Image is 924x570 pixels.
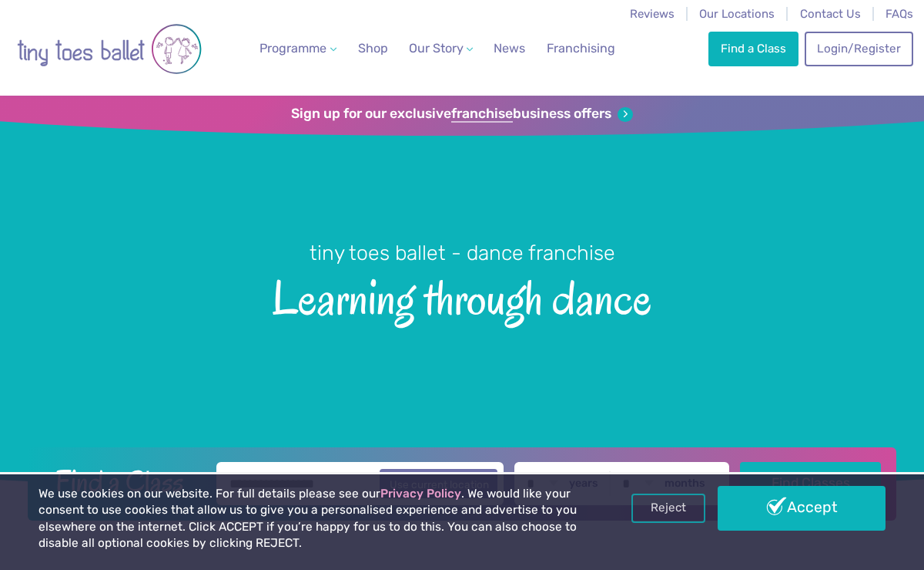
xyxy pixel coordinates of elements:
span: Shop [358,41,388,56]
a: Shop [352,33,394,64]
small: tiny toes ballet - dance franchise [310,241,615,265]
a: Contact Us [800,7,861,21]
span: Franchising [547,41,615,56]
a: Reviews [630,7,675,21]
a: Franchising [541,33,621,64]
a: Programme [253,33,343,64]
span: News [494,41,525,56]
a: Reject [631,494,705,523]
a: Sign up for our exclusivefranchisebusiness offers [291,106,632,123]
h2: Find a Class [43,462,206,501]
a: Login/Register [805,32,912,66]
p: We use cookies on our website. For full details please see our . We would like your consent to us... [38,486,589,552]
strong: franchise [451,106,513,123]
button: Find Classes [740,462,881,505]
a: Our Locations [699,7,775,21]
a: News [487,33,531,64]
a: Our Story [403,33,480,64]
span: Our Story [409,41,464,56]
a: Accept [718,486,885,531]
button: Use current location [380,469,497,498]
a: FAQs [885,7,913,21]
span: Programme [259,41,326,56]
a: Find a Class [708,32,798,66]
img: tiny toes ballet [17,10,202,88]
a: Privacy Policy [380,487,461,501]
span: Learning through dance [25,267,899,324]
